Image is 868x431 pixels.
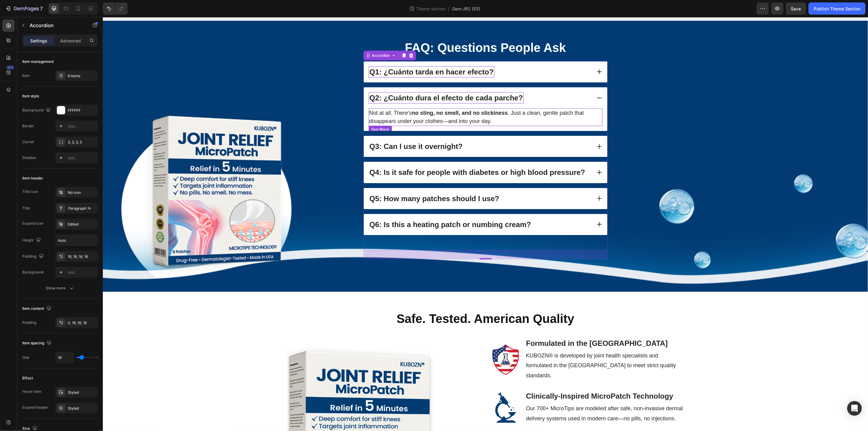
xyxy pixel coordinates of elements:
[68,270,96,275] div: Add...
[22,339,53,347] div: Item spacing
[6,65,15,70] div: 450
[847,401,862,416] div: Open Intercom Messenger
[68,222,96,227] div: Edited
[268,36,288,41] div: Accordion
[68,406,96,411] div: Styled
[423,375,570,383] strong: Clinically-Inspired MicroPatch Technology
[266,124,361,135] div: Rich Text Editor. Editing area: main
[266,92,499,108] p: Not at all. There's . Just a clean, gentle patch that disappears under your clothes—and into your...
[388,327,418,358] img: Alt Image
[22,355,29,360] div: Gap
[30,22,81,29] p: Accordion
[56,352,74,363] input: Auto
[60,38,81,44] p: Advanced
[103,2,128,15] div: Undo/Redo
[388,375,418,406] img: Alt Image
[22,93,39,99] div: Item style
[68,73,96,79] div: 6 items
[22,252,45,261] div: Padding
[267,51,391,59] strong: Q1: ¿Cuánto tarda en hacer efecto?
[302,24,463,37] strong: FAQ: Questions People Ask
[68,108,96,113] div: FFFFFF
[267,203,428,212] strong: Q6: Is this a heating patch or numbing cream?
[2,2,45,15] button: 7
[415,5,447,12] span: Theme section
[266,49,392,60] div: Rich Text Editor. Editing area: main
[22,405,48,410] div: Expand header
[22,176,43,181] div: Item header
[267,77,420,85] strong: Q2: ¿Cuánto dura el efecto de cada parche?
[786,2,806,15] button: Save
[103,17,868,431] iframe: Design area
[5,293,761,310] h2: Safe. Tested. American Quality
[22,205,30,211] div: Title
[791,6,801,11] span: Save
[68,206,96,211] div: Paragraph 1*
[68,139,96,145] div: 3, 3, 3, 3
[68,190,96,195] div: No icon
[22,389,42,394] div: Hover item
[266,176,397,187] div: Rich Text Editor. Editing area: main
[423,386,580,406] p: Our 700+ MicroTips are modeled after safe, non-invasive dermal delivery systems used in modern ca...
[22,106,52,114] div: Background
[22,59,54,64] div: Item management
[267,151,483,159] strong: Q4: Is it safe for people with diabetes or high blood pressure?
[22,270,43,275] div: Background
[22,189,38,194] div: Title icon
[266,150,483,161] div: Rich Text Editor. Editing area: main
[68,124,96,129] div: Add...
[452,5,480,12] span: Gem-JR2 (ES)
[423,322,565,330] strong: Formulated in the [GEOGRAPHIC_DATA]
[46,285,74,291] div: Show more
[808,2,866,15] button: Publish Theme Section
[267,110,288,115] div: Text Block
[68,390,96,395] div: Styled
[22,139,34,145] div: Corner
[22,155,36,161] div: Shadow
[423,334,580,363] p: KUBOZN® is developed by joint health specialists and formulated in the [GEOGRAPHIC_DATA] to meet ...
[448,5,450,12] span: /
[40,5,43,12] p: 7
[22,236,42,244] div: Height
[30,38,47,44] p: Settings
[68,155,96,161] div: Add...
[22,73,30,78] div: Item
[266,202,429,213] div: Rich Text Editor. Editing area: main
[68,254,96,259] div: 16, 16, 16, 16
[267,177,396,186] strong: Q5: How many patches should I use?
[68,320,96,326] div: 0, 16, 16, 16
[56,235,98,246] input: Auto
[22,283,98,294] button: Show more
[22,305,52,313] div: Item content
[266,75,421,86] div: Rich Text Editor. Editing area: main
[267,125,360,133] strong: Q3: Can I use it overnight?
[814,5,860,12] div: Publish Theme Section
[309,93,405,99] strong: no sting, no smell, and no stickiness
[22,123,34,129] div: Border
[22,375,33,381] div: Effect
[22,221,43,226] div: Expand icon
[22,320,36,325] div: Padding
